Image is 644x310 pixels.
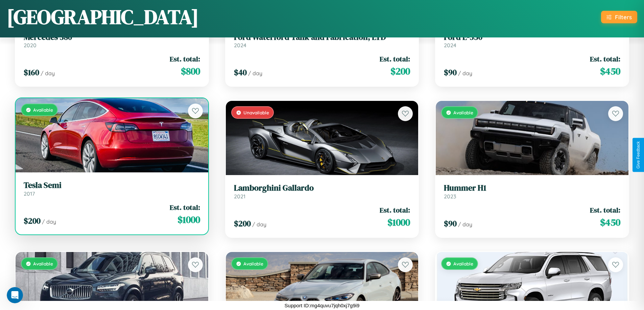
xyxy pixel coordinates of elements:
span: $ 90 [444,67,457,78]
span: $ 200 [390,64,410,78]
a: Ford E-5502024 [444,32,620,49]
span: / day [42,218,56,225]
span: / day [458,70,472,77]
h1: [GEOGRAPHIC_DATA] [7,3,199,31]
div: Filters [615,13,632,21]
span: / day [252,221,266,228]
h3: Tesla Semi [24,180,200,190]
span: Est. total: [380,205,410,215]
span: Est. total: [590,205,620,215]
span: Est. total: [170,202,200,212]
span: Est. total: [590,54,620,64]
span: Available [453,261,473,266]
span: $ 450 [600,64,620,78]
a: Mercedes 3802020 [24,32,200,49]
span: Available [453,110,473,115]
span: 2024 [234,42,246,49]
a: Lamborghini Gallardo2021 [234,183,410,200]
span: Available [33,261,53,266]
span: $ 200 [234,218,251,229]
span: / day [248,70,262,77]
span: Est. total: [170,54,200,64]
span: 2023 [444,193,456,200]
span: $ 160 [24,67,39,78]
h3: Hummer H1 [444,183,620,193]
span: Unavailable [243,110,269,115]
span: Est. total: [380,54,410,64]
span: $ 1000 [387,216,410,229]
span: 2021 [234,193,245,200]
span: / day [458,221,472,228]
span: / day [41,70,55,77]
span: 2020 [24,42,37,49]
a: Hummer H12023 [444,183,620,200]
span: Available [243,261,263,266]
span: $ 90 [444,218,457,229]
span: 2017 [24,190,35,197]
button: Filters [601,11,637,23]
span: $ 800 [181,64,200,78]
p: Support ID: mg4quvu7jqh0xj7g9i9 [285,301,360,310]
span: $ 450 [600,216,620,229]
span: Available [33,107,53,113]
span: $ 200 [24,215,41,226]
a: Tesla Semi2017 [24,180,200,197]
h3: Lamborghini Gallardo [234,183,410,193]
span: $ 40 [234,67,247,78]
iframe: Intercom live chat [7,287,23,303]
span: $ 1000 [177,213,200,226]
div: Give Feedback [636,141,641,169]
a: Ford Waterford Tank and Fabrication, LTD2024 [234,32,410,49]
h3: Ford Waterford Tank and Fabrication, LTD [234,32,410,42]
span: 2024 [444,42,456,49]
